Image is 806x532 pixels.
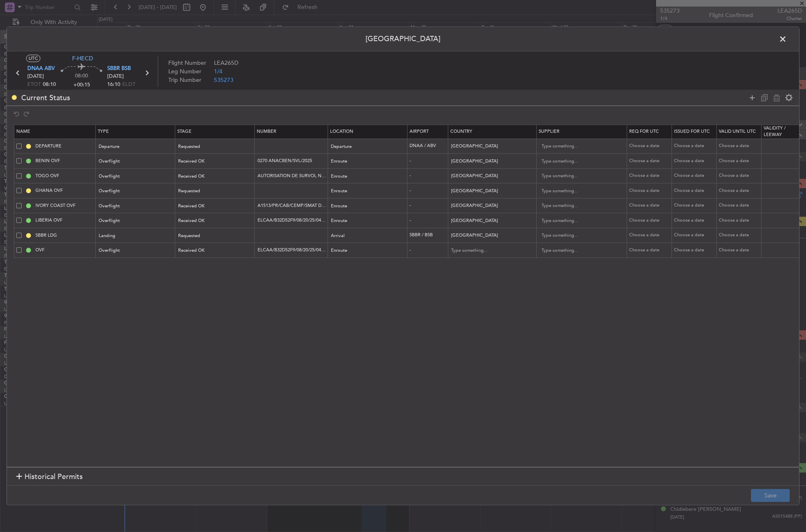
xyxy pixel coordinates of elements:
div: Choose a date [674,217,716,224]
span: Req For Utc [629,128,659,134]
div: Choose a date [719,143,761,150]
div: Choose a date [674,202,716,209]
div: Choose a date [674,143,716,150]
div: Choose a date [719,158,761,165]
div: Choose a date [629,217,672,224]
div: Choose a date [674,187,716,194]
div: Choose a date [629,247,672,254]
div: Choose a date [719,217,761,224]
div: Choose a date [674,158,716,165]
div: Choose a date [719,173,761,180]
div: Choose a date [719,202,761,209]
div: Choose a date [629,202,672,209]
div: Choose a date [674,232,716,239]
div: Choose a date [719,187,761,194]
div: Choose a date [674,247,716,254]
span: Valid Until Utc [719,128,756,134]
div: Choose a date [629,143,672,150]
span: Validity / Leeway [764,125,786,138]
div: Choose a date [629,173,672,180]
div: Choose a date [719,232,761,239]
div: Choose a date [719,247,761,254]
span: Issued For Utc [674,128,710,134]
div: Choose a date [629,187,672,194]
div: Choose a date [629,232,672,239]
div: Choose a date [629,158,672,165]
header: [GEOGRAPHIC_DATA] [7,27,799,51]
div: Choose a date [674,173,716,180]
